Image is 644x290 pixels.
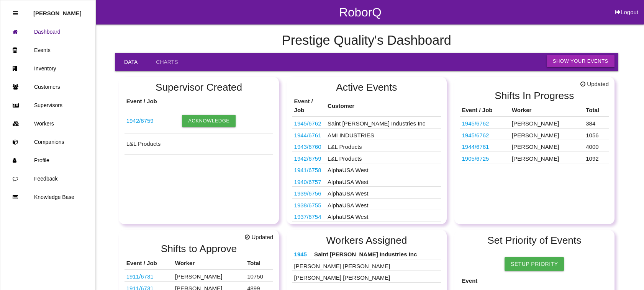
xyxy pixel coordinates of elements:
[505,257,564,271] a: Setup Priority
[294,167,321,173] a: 1941/6758
[326,152,441,163] td: L&L Products
[326,222,441,233] td: AlphaUSA West
[584,117,609,129] td: 384
[292,248,312,259] th: 68375451AE/50AE, 68483789AE,88AE
[510,152,584,163] td: [PERSON_NAME]
[294,155,321,162] a: 1942/6759
[292,187,326,199] td: S2050-00
[584,128,609,140] td: 1056
[125,82,274,93] h2: Supervisor Created
[292,210,326,222] td: K9250H
[326,187,441,199] td: AlphaUSA West
[0,114,95,133] a: Workers
[0,23,95,41] a: Dashboard
[182,115,236,127] button: Acknowledge
[292,259,441,271] td: [PERSON_NAME] [PERSON_NAME]
[326,198,441,210] td: AlphaUSA West
[126,273,154,280] a: 1911/6731
[326,128,441,140] td: AMI INDUSTRIES
[510,128,584,140] td: [PERSON_NAME]
[460,140,609,152] tr: 21018663
[0,188,95,206] a: Knowledge Base
[147,53,187,71] a: Charts
[292,117,326,129] td: 68375451AE/50AE, 68483789AE,88AE
[294,190,321,197] a: 1939/6756
[294,132,321,138] a: 1944/6761
[294,202,321,209] a: 1938/6755
[460,104,510,117] th: Event / Job
[460,235,609,246] h2: Set Priority of Events
[125,270,274,282] tr: F17630B
[510,140,584,152] td: [PERSON_NAME]
[580,80,609,89] span: Updated
[292,152,326,163] td: 68232622AC-B
[245,257,273,270] th: Total
[460,90,609,101] h2: Shifts In Progress
[460,128,609,140] tr: 68375451AE/50AE, 68483789AE,88AE
[584,104,609,117] th: Total
[294,213,321,220] a: 1937/6754
[13,4,18,23] div: Close
[292,222,326,233] td: S2070-02
[326,117,441,129] td: Saint [PERSON_NAME] Industries Inc
[460,117,609,129] tr: 68375451AE/50AE, 68483789AE,88AE
[0,41,95,59] a: Events
[294,143,321,150] a: 1943/6760
[460,152,510,163] td: 10301666
[292,82,441,93] h2: Active Events
[294,120,321,127] a: 1945/6762
[460,128,510,140] td: 68375451AE/50AE, 68483789AE,88AE
[584,152,609,163] td: 1092
[547,55,615,67] button: Show Your Events
[125,95,180,108] th: Event / Job
[0,96,95,114] a: Supervisors
[294,179,321,185] a: 1940/6757
[33,4,82,16] p: Rosie Blandino
[0,133,95,151] a: Companions
[584,140,609,152] td: 4000
[326,210,441,222] td: AlphaUSA West
[173,257,245,270] th: Worker
[115,53,147,71] a: Data
[292,163,326,175] td: S1873
[510,117,584,129] td: [PERSON_NAME]
[510,104,584,117] th: Worker
[460,152,609,163] tr: 10301666
[462,132,489,138] a: 1945/6762
[0,59,95,78] a: Inventory
[462,155,489,162] a: 1905/6725
[326,95,441,117] th: Customer
[292,271,441,283] td: [PERSON_NAME] [PERSON_NAME]
[173,270,245,282] td: [PERSON_NAME]
[125,257,173,270] th: Event / Job
[292,140,326,152] td: 68545120AD/121AD (537369 537371)
[294,251,307,257] a: 1945
[0,78,95,96] a: Customers
[125,134,274,155] td: L&L Products
[115,33,618,48] h4: Prestige Quality 's Dashboard
[292,235,441,246] h2: Workers Assigned
[292,198,326,210] td: BA1194-02
[292,175,326,187] td: K13360
[0,169,95,188] a: Feedback
[326,140,441,152] td: L&L Products
[326,163,441,175] td: AlphaUSA West
[462,143,489,150] a: 1944/6761
[125,108,180,134] td: 68232622AC-B
[292,95,326,117] th: Event / Job
[460,140,510,152] td: 21018663
[245,270,273,282] td: 10750
[245,233,273,242] span: Updated
[460,117,510,129] td: 68375451AE/50AE, 68483789AE,88AE
[326,175,441,187] td: AlphaUSA West
[292,128,326,140] td: 21018663
[0,151,95,169] a: Profile
[462,120,489,127] a: 1945/6762
[125,243,274,254] h2: Shifts to Approve
[312,248,441,259] th: Saint [PERSON_NAME] Industries Inc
